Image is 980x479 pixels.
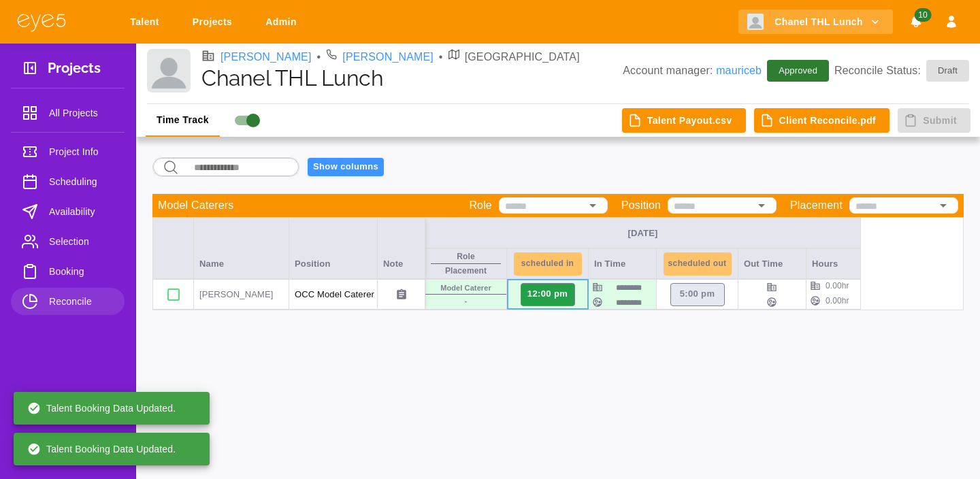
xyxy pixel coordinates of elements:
button: Show columns [308,158,384,176]
span: 10 [914,8,931,22]
h1: Chanel THL Lunch [201,65,623,91]
p: Model Caterer [440,282,491,294]
a: Scheduling [11,168,125,195]
p: Placement [445,265,487,277]
div: Out Time [738,248,806,279]
p: Position [621,197,661,214]
div: Hours [806,248,861,279]
span: Draft [930,64,966,78]
button: Client Reconcile.pdf [754,108,890,133]
button: Scheduled In [514,252,582,276]
button: 12:00 PM [521,283,575,306]
button: Open [752,196,771,215]
a: Projects [184,10,246,35]
span: All Projects [49,105,114,121]
button: Talent Payout.csv [622,108,746,133]
a: mauriceb [716,65,762,76]
span: Availability [49,203,114,220]
span: Approved [770,64,826,78]
p: Role [457,250,474,263]
p: [PERSON_NAME] [199,288,283,301]
img: Client logo [147,49,191,93]
li: • [317,49,321,65]
span: Selection [49,233,114,250]
button: Chanel THL Lunch [738,10,893,35]
p: Role [469,197,492,214]
button: Scheduled Out [664,252,732,276]
div: Talent Booking Data Updated. [27,437,176,461]
span: Project Info [49,144,114,160]
span: Scheduling [49,174,114,190]
p: Account manager: [623,63,762,79]
button: 5:00 PM [670,283,725,306]
img: Client logo [747,14,764,30]
a: Selection [11,228,125,255]
a: Reconcile [11,288,125,315]
p: Placement [790,197,843,214]
li: • [439,49,443,65]
a: Booking [11,258,125,285]
button: Time Track [146,104,220,137]
p: Reconcile Status: [834,60,969,82]
a: Talent [121,10,173,35]
p: OCC Model Caterer [295,288,372,301]
a: Admin [257,10,310,35]
div: In Time [589,248,657,279]
p: - [465,295,468,307]
p: 0.00 hr [826,295,849,307]
a: [PERSON_NAME] [342,49,434,65]
div: Position [289,218,378,279]
button: Open [583,196,602,215]
a: Availability [11,198,125,225]
div: Name [194,218,289,279]
p: 0.00 hr [826,280,849,292]
img: eye5 [16,12,67,32]
h3: Projects [48,60,101,81]
p: Model Caterers [158,197,233,214]
a: All Projects [11,99,125,127]
div: Note [378,218,425,279]
a: Project Info [11,138,125,165]
p: [GEOGRAPHIC_DATA] [465,49,580,65]
button: Notifications [904,10,928,35]
span: Booking [49,263,114,280]
div: [DATE] [431,227,855,239]
div: Talent Booking Data Updated. [27,396,176,420]
button: Open [934,196,953,215]
a: [PERSON_NAME] [220,49,312,65]
span: Reconcile [49,293,114,310]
